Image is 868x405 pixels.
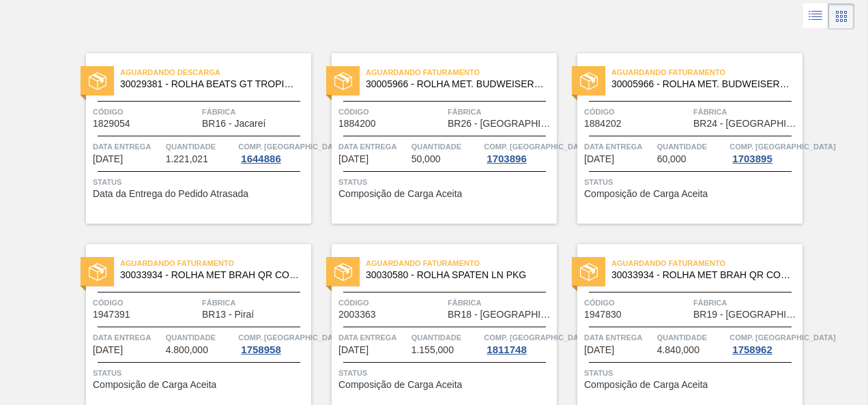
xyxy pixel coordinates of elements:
[484,153,529,164] div: 1703896
[338,380,462,390] span: Composição de Carga Aceita
[120,79,300,89] span: 30029381 - ROLHA BEATS GT TROPICAL 269ML
[411,140,481,153] span: Quantidade
[693,310,799,320] span: BR19 - Nova Rio
[166,345,208,355] span: 4.800,000
[338,331,408,344] span: Data entrega
[93,105,199,119] span: Código
[729,153,775,164] div: 1703895
[334,72,352,90] img: status
[338,189,462,199] span: Composição de Carga Aceita
[238,140,308,164] a: Comp. [GEOGRAPHIC_DATA]1644886
[611,65,802,79] span: Aguardando Faturamento
[338,105,444,119] span: Código
[202,310,254,320] span: BR13 - Piraí
[166,140,235,153] span: Quantidade
[448,296,553,310] span: Fábrica
[166,154,208,164] span: 1.221,021
[584,105,690,119] span: Código
[338,345,368,355] span: 15/08/2025
[411,345,454,355] span: 1.155,000
[366,256,557,270] span: Aguardando Faturamento
[93,366,308,380] span: Status
[93,140,162,153] span: Data entrega
[202,119,265,129] span: BR16 - Jacareí
[93,175,308,189] span: Status
[338,366,553,380] span: Status
[693,296,799,310] span: Fábrica
[484,140,553,164] a: Comp. [GEOGRAPHIC_DATA]1703896
[202,296,308,310] span: Fábrica
[366,65,557,79] span: Aguardando Faturamento
[411,154,441,164] span: 50,000
[89,263,106,281] img: status
[411,331,481,344] span: Quantidade
[366,79,546,89] span: 30005966 - ROLHA MET. BUDWEISER CDL 0,21 CX 10,5MIL
[66,53,311,224] a: statusAguardando Descarga30029381 - ROLHA BEATS GT TROPICAL 269MLCódigo1829054FábricaBR16 - Jacar...
[580,263,598,281] img: status
[448,310,553,320] span: BR18 - Pernambuco
[93,380,216,390] span: Composição de Carga Aceita
[729,344,775,355] div: 1758962
[338,296,444,310] span: Código
[584,119,622,129] span: 1884202
[338,154,368,164] span: 22/03/2025
[584,345,614,355] span: 25/08/2025
[803,3,828,29] div: Visão em Lista
[93,345,123,355] span: 16/06/2025
[338,140,408,153] span: Data entrega
[611,79,792,89] span: 30005966 - ROLHA MET. BUDWEISER CDL 0,21 CX 10,5MIL
[311,53,557,224] a: statusAguardando Faturamento30005966 - ROLHA MET. BUDWEISER CDL 0,21 CX 10,5MILCódigo1884200Fábri...
[202,105,308,119] span: Fábrica
[693,119,799,129] span: BR24 - Ponta Grossa
[584,366,799,380] span: Status
[334,263,352,281] img: status
[729,331,835,344] span: Comp. Carga
[448,105,553,119] span: Fábrica
[584,310,622,320] span: 1947830
[584,331,654,344] span: Data entrega
[557,53,802,224] a: statusAguardando Faturamento30005966 - ROLHA MET. BUDWEISER CDL 0,21 CX 10,5MILCódigo1884202Fábri...
[729,140,835,153] span: Comp. Carga
[584,154,614,164] span: 22/03/2025
[657,140,727,153] span: Quantidade
[484,331,590,344] span: Comp. Carga
[93,119,130,129] span: 1829054
[828,3,854,29] div: Visão em Cards
[484,344,529,355] div: 1811748
[93,189,248,199] span: Data da Entrega do Pedido Atrasada
[584,296,690,310] span: Código
[120,65,311,79] span: Aguardando Descarga
[93,310,130,320] span: 1947391
[338,175,553,189] span: Status
[338,310,376,320] span: 2003363
[238,331,344,344] span: Comp. Carga
[580,72,598,90] img: status
[93,296,199,310] span: Código
[657,154,686,164] span: 60,000
[729,331,799,355] a: Comp. [GEOGRAPHIC_DATA]1758962
[238,344,283,355] div: 1758958
[611,270,792,280] span: 30033934 - ROLHA MET BRAH QR CODE 021CX105
[584,140,654,153] span: Data entrega
[611,256,802,270] span: Aguardando Faturamento
[89,72,106,90] img: status
[657,331,727,344] span: Quantidade
[238,140,344,153] span: Comp. Carga
[338,119,376,129] span: 1884200
[238,331,308,355] a: Comp. [GEOGRAPHIC_DATA]1758958
[584,189,708,199] span: Composição de Carga Aceita
[484,331,553,355] a: Comp. [GEOGRAPHIC_DATA]1811748
[238,153,283,164] div: 1644886
[484,140,590,153] span: Comp. Carga
[729,140,799,164] a: Comp. [GEOGRAPHIC_DATA]1703895
[93,331,162,344] span: Data entrega
[657,345,699,355] span: 4.840,000
[366,270,546,280] span: 30030580 - ROLHA SPATEN LN PKG
[120,270,300,280] span: 30033934 - ROLHA MET BRAH QR CODE 021CX105
[584,380,708,390] span: Composição de Carga Aceita
[448,119,553,129] span: BR26 - Uberlândia
[166,331,235,344] span: Quantidade
[120,256,311,270] span: Aguardando Faturamento
[584,175,799,189] span: Status
[93,154,123,164] span: 04/02/2025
